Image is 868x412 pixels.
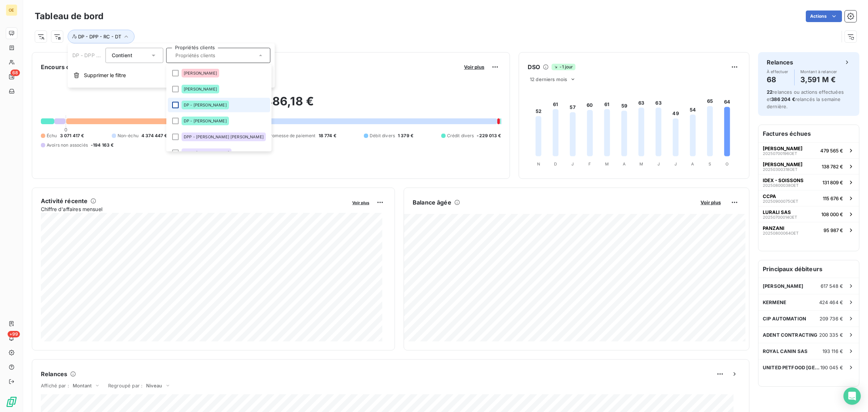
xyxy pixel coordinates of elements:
button: Actions [806,10,842,22]
span: 18 774 € [319,133,336,139]
span: Débit divers [370,133,395,139]
h3: Tableau de bord [35,10,103,23]
span: 0 [64,127,67,133]
span: Contient [112,52,132,58]
span: Montant à relancer [800,70,837,74]
span: À effectuer [767,70,788,74]
span: 3 071 417 € [60,133,84,139]
span: Voir plus [352,200,369,205]
span: ADENT CONTRACTING [763,332,818,338]
span: +99 [8,331,20,337]
h6: Balance âgée [413,198,451,207]
span: CCPA [763,193,776,199]
span: Voir plus [464,64,484,70]
div: OE [6,4,17,16]
span: 20250700014OET [763,215,797,219]
span: 20250700196OET [763,151,797,156]
h6: DSO [528,63,540,71]
span: 68 [10,70,20,76]
h4: 68 [767,74,788,85]
span: -229 013 € [477,133,501,139]
h2: 7 084 486,18 € [41,94,501,116]
span: 193 116 € [822,348,843,354]
span: 131 809 € [822,180,843,185]
span: DP - DPP - RC - DT [72,52,119,58]
h6: Relances [41,370,67,378]
h6: Activité récente [41,197,88,205]
h6: Encours client [41,63,82,71]
span: 20250800038OET [763,183,799,188]
span: -194 163 € [91,142,114,148]
span: 4 374 447 € [141,133,167,139]
span: UNITED PETFOOD [GEOGRAPHIC_DATA] SRL [763,365,820,370]
button: Supprimer le filtre [68,67,275,83]
h6: Factures échues [758,125,859,142]
tspan: D [554,161,557,167]
button: PANZANI20250800064OET95 987 € [758,222,859,238]
span: Montant [73,383,92,388]
tspan: A [691,161,694,167]
h4: 3,591 M € [800,74,837,85]
span: [PERSON_NAME] [763,283,803,289]
span: ROYAL CANIN SAS [763,348,808,354]
span: 190 045 € [820,365,843,370]
span: Échu [47,133,57,139]
span: 209 736 € [820,316,843,321]
span: CIP AUTOMATION [763,316,806,321]
button: Voir plus [462,64,486,70]
span: 20250800064OET [763,231,799,235]
tspan: M [605,161,609,167]
input: Propriétés clients [173,52,257,59]
img: Logo LeanPay [6,396,17,408]
h6: Principaux débiteurs [758,260,859,278]
span: Chiffre d'affaires mensuel [41,205,347,213]
span: Voir plus [701,199,721,205]
span: Supprimer le filtre [84,72,126,79]
button: Voir plus [698,199,723,206]
tspan: M [639,161,643,167]
span: 386 204 € [771,96,795,102]
tspan: F [588,161,591,167]
span: 200 335 € [819,332,843,338]
tspan: A [623,161,626,167]
span: 1 379 € [398,133,413,139]
tspan: O [726,161,728,167]
span: [PERSON_NAME] [763,161,803,167]
button: CCPA20250900075OET115 676 € [758,190,859,206]
span: 617 548 € [821,283,843,289]
span: DP - [PERSON_NAME] [184,119,227,123]
span: IDEX - SOISSONS [763,177,804,183]
span: [PERSON_NAME] [184,87,217,91]
span: -1 jour [552,64,575,70]
span: 22 [767,89,773,95]
tspan: S [709,161,711,167]
button: DP - DPP - RC - DT [68,30,135,43]
span: [PERSON_NAME] [763,146,803,151]
button: LURALI SAS20250700014OET108 000 € [758,206,859,222]
button: [PERSON_NAME]20250700196OET479 565 € [758,142,859,158]
tspan: J [675,161,677,167]
h6: Relances [767,58,793,67]
button: [PERSON_NAME]20250300318OET138 782 € [758,158,859,174]
div: Open Intercom Messenger [843,387,861,405]
button: IDEX - SOISSONS20250800038OET131 809 € [758,174,859,190]
span: DPP - [PERSON_NAME] [184,151,229,155]
span: Avoirs non associés [47,142,88,148]
span: DPP - [PERSON_NAME] [PERSON_NAME] [184,135,264,139]
span: DP - [PERSON_NAME] [184,103,227,107]
span: Niveau [146,383,162,388]
span: 479 565 € [820,148,843,154]
button: Voir plus [350,199,371,206]
tspan: N [537,161,540,167]
span: 20250900075OET [763,199,798,203]
span: KERMENE [763,299,786,305]
span: LURALI SAS [763,209,791,215]
span: Crédit divers [447,133,474,139]
span: 20250300318OET [763,167,797,172]
span: relances ou actions effectuées et relancés la semaine dernière. [767,89,844,109]
span: DP - DPP - RC - DT [78,34,121,39]
span: 138 782 € [822,164,843,169]
span: Regroupé par : [108,383,142,388]
tspan: J [571,161,574,167]
span: 12 derniers mois [530,76,567,82]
